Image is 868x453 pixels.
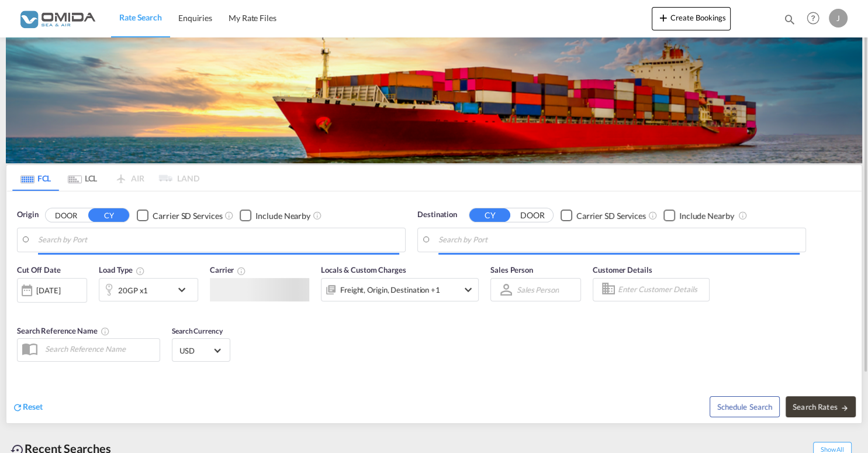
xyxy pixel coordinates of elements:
div: Include Nearby [255,210,310,222]
div: 20GP x1icon-chevron-down [99,278,198,301]
button: CY [88,208,129,222]
md-icon: Your search will be saved by the below given name [101,327,110,336]
md-icon: Unchecked: Search for CY (Container Yard) services for all selected carriers.Checked : Search for... [224,211,234,220]
input: Enter Customer Details [618,281,706,298]
md-select: Sales Person [516,281,560,298]
md-icon: icon-plus 400-fg [656,11,670,25]
input: Search by Port [438,231,800,249]
div: Freight Origin Destination Factory Stuffingicon-chevron-down [321,278,479,301]
md-icon: icon-magnify [783,13,796,26]
button: DOOR [46,208,87,222]
div: [DATE] [36,285,60,296]
span: Enquiries [178,13,212,23]
md-icon: icon-refresh [12,402,23,413]
span: Load Type [99,265,145,274]
div: J [829,9,848,28]
span: Rate Search [119,12,162,22]
div: Origin DOOR CY Checkbox No InkUnchecked: Search for CY (Container Yard) services for all selected... [6,191,862,423]
img: 459c566038e111ed959c4fc4f0a4b274.png [18,5,96,32]
div: [DATE] [17,278,87,303]
span: USD [179,345,212,356]
md-icon: icon-chevron-down [461,283,475,297]
md-checkbox: Checkbox No Ink [137,209,222,221]
span: Help [803,8,823,28]
div: Carrier SD Services [153,210,222,222]
md-icon: icon-chevron-down [175,283,195,297]
md-checkbox: Checkbox No Ink [240,209,310,221]
md-select: Select Currency: $ USDUnited States Dollar [178,342,224,359]
md-tab-item: LCL [59,165,106,191]
span: Sales Person [490,265,533,274]
span: Reset [23,401,43,411]
md-tab-item: FCL [12,165,59,191]
span: Carrier [210,265,246,274]
span: Origin [17,209,38,221]
div: Help [803,8,829,29]
span: Destination [417,209,457,221]
md-icon: Unchecked: Search for CY (Container Yard) services for all selected carriers.Checked : Search for... [648,211,658,220]
div: 20GP x1 [118,282,148,298]
span: Search Reference Name [17,326,110,335]
span: My Rate Files [229,13,276,23]
md-checkbox: Checkbox No Ink [561,209,646,221]
div: Carrier SD Services [576,210,646,222]
md-icon: Unchecked: Ignores neighbouring ports when fetching rates.Checked : Includes neighbouring ports w... [738,211,747,220]
md-datepicker: Select [17,301,26,317]
md-icon: The selected Trucker/Carrierwill be displayed in the rate results If the rates are from another f... [237,266,246,276]
md-icon: icon-arrow-right [841,404,849,412]
div: icon-magnify [783,13,796,30]
input: Search Reference Name [39,340,160,358]
input: Search by Port [38,231,399,249]
md-icon: icon-information-outline [136,266,145,276]
div: Include Nearby [679,210,734,222]
span: Cut Off Date [17,265,61,274]
button: Note: By default Schedule search will only considerorigin ports, destination ports and cut off da... [710,396,780,417]
span: Search Currency [172,327,223,335]
div: Freight Origin Destination Factory Stuffing [340,282,440,298]
button: icon-plus 400-fgCreate Bookings [652,7,731,30]
span: Locals & Custom Charges [321,265,406,274]
div: icon-refreshReset [12,401,43,414]
md-icon: Unchecked: Ignores neighbouring ports when fetching rates.Checked : Includes neighbouring ports w... [313,211,322,220]
img: LCL+%26+FCL+BACKGROUND.png [6,37,862,163]
button: DOOR [512,208,553,222]
span: Search Rates [793,402,849,411]
md-checkbox: Checkbox No Ink [663,209,734,221]
button: CY [469,208,510,222]
button: Search Ratesicon-arrow-right [786,396,856,417]
md-pagination-wrapper: Use the left and right arrow keys to navigate between tabs [12,165,199,191]
span: Customer Details [593,265,652,274]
